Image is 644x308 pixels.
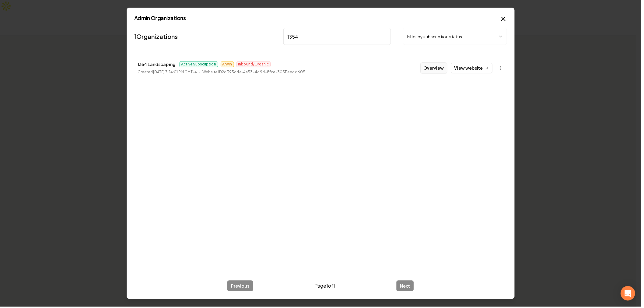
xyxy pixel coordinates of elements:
[135,32,179,41] a: 1Organizations
[285,28,393,45] input: Search by name or ID
[422,63,449,74] button: Overview
[222,61,235,68] span: Arwin
[180,61,219,68] span: Active Subscription
[138,61,177,68] p: 1354 Landscaping
[138,69,198,75] p: Created
[135,15,509,21] h2: Admin Organizations
[237,61,272,68] span: Inbound/Organic
[316,284,337,291] span: Page 1 of 1
[154,70,198,75] time: [DATE] 7:24:01 PM GMT-4
[453,63,495,73] a: View website
[203,69,307,75] p: Website ID 2d395cda-4a53-4d9d-8fce-30511eedd605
